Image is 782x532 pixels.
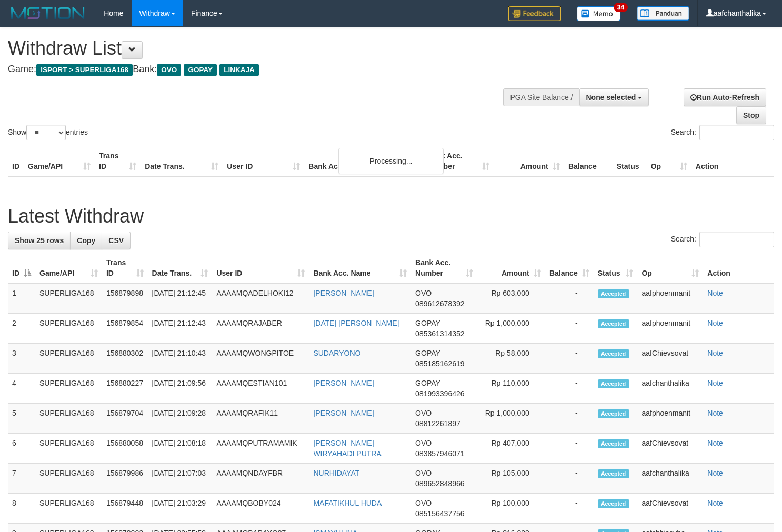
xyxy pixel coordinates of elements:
span: OVO [415,469,432,477]
td: SUPERLIGA168 [35,283,102,314]
span: Copy 085156437756 to clipboard [415,509,464,518]
a: Note [707,319,723,327]
th: Bank Acc. Number [423,146,493,176]
th: Bank Acc. Name: activate to sort column ascending [309,253,411,283]
td: 8 [8,494,35,524]
td: Rp 100,000 [477,494,545,524]
td: aafphoenmanit [637,314,703,344]
td: [DATE] 21:07:03 [148,464,213,494]
td: aafChievsovat [637,434,703,464]
th: Game/API [24,146,95,176]
a: [PERSON_NAME] [313,379,374,387]
th: Balance [564,146,613,176]
a: Note [707,469,723,477]
td: [DATE] 21:12:43 [148,314,213,344]
input: Search: [699,232,774,247]
td: [DATE] 21:03:29 [148,494,213,524]
td: 156880302 [102,344,148,374]
td: 156879704 [102,404,148,434]
td: - [545,494,594,524]
span: OVO [415,409,432,417]
td: AAAAMQWONGPITOE [212,344,309,374]
span: Accepted [598,469,629,478]
th: Trans ID: activate to sort column ascending [102,253,148,283]
span: CSV [108,236,124,245]
td: 156880227 [102,374,148,404]
td: 156879986 [102,464,148,494]
td: Rp 603,000 [477,283,545,314]
label: Search: [671,232,774,247]
th: Date Trans.: activate to sort column ascending [148,253,213,283]
div: PGA Site Balance / [503,88,579,106]
td: 156879448 [102,494,148,524]
button: None selected [579,88,649,106]
td: SUPERLIGA168 [35,434,102,464]
td: 4 [8,374,35,404]
td: aafchanthalika [637,464,703,494]
th: User ID [223,146,304,176]
td: 5 [8,404,35,434]
td: aafChievsovat [637,344,703,374]
span: 34 [614,3,628,12]
label: Show entries [8,125,88,140]
td: Rp 1,000,000 [477,404,545,434]
td: AAAAMQRAFIK11 [212,404,309,434]
td: Rp 110,000 [477,374,545,404]
th: Game/API: activate to sort column ascending [35,253,102,283]
td: SUPERLIGA168 [35,374,102,404]
th: Action [703,253,774,283]
a: CSV [102,232,131,249]
span: OVO [415,499,432,507]
th: Balance: activate to sort column ascending [545,253,594,283]
a: SUDARYONO [313,349,360,357]
th: Op [647,146,691,176]
a: [PERSON_NAME] [313,289,374,297]
a: Stop [736,106,766,124]
span: GOPAY [184,64,217,76]
span: Accepted [598,379,629,388]
span: Copy 085361314352 to clipboard [415,329,464,338]
label: Search: [671,125,774,140]
td: 2 [8,314,35,344]
span: GOPAY [415,349,440,357]
span: Copy 089652848966 to clipboard [415,479,464,488]
a: Note [707,439,723,447]
h1: Withdraw List [8,38,511,59]
a: Copy [70,232,102,249]
span: Copy 083857946071 to clipboard [415,449,464,458]
td: 7 [8,464,35,494]
td: aafChievsovat [637,494,703,524]
td: aafchanthalika [637,374,703,404]
a: Note [707,499,723,507]
h4: Game: Bank: [8,64,511,75]
td: - [545,283,594,314]
th: ID [8,146,24,176]
th: User ID: activate to sort column ascending [212,253,309,283]
a: NURHIDAYAT [313,469,359,477]
span: Accepted [598,349,629,358]
span: Accepted [598,409,629,418]
img: Feedback.jpg [508,6,561,21]
span: GOPAY [415,379,440,387]
th: Bank Acc. Name [304,146,423,176]
td: Rp 1,000,000 [477,314,545,344]
th: ID: activate to sort column descending [8,253,35,283]
td: aafphoenmanit [637,283,703,314]
a: [DATE] [PERSON_NAME] [313,319,399,327]
span: LINKAJA [219,64,259,76]
a: Run Auto-Refresh [684,88,766,106]
th: Action [691,146,774,176]
td: - [545,434,594,464]
td: - [545,344,594,374]
a: Show 25 rows [8,232,71,249]
span: OVO [415,439,432,447]
th: Date Trans. [141,146,223,176]
a: Note [707,379,723,387]
span: Accepted [598,319,629,328]
th: Bank Acc. Number: activate to sort column ascending [411,253,477,283]
img: Button%20Memo.svg [577,6,621,21]
select: Showentries [26,125,66,140]
th: Status: activate to sort column ascending [594,253,638,283]
td: SUPERLIGA168 [35,404,102,434]
span: Copy 085185162619 to clipboard [415,359,464,368]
